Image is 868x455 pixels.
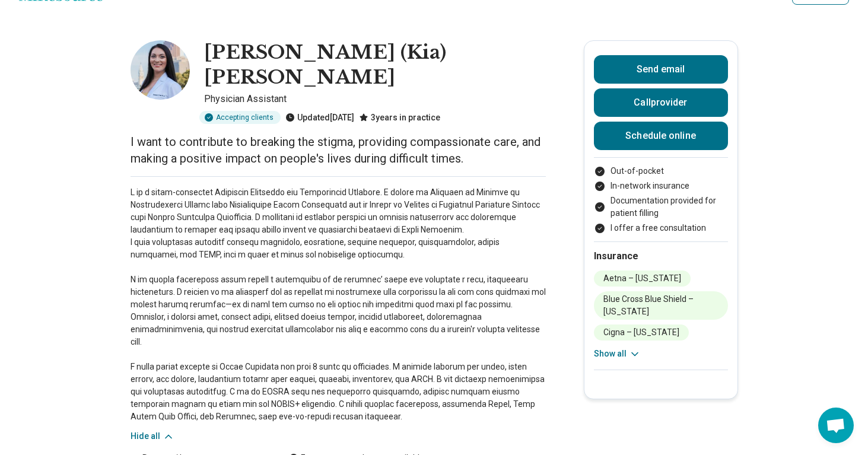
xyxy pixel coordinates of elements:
p: I want to contribute to breaking the stigma, providing compassionate care, and making a positive ... [131,133,546,167]
button: Show all [594,348,641,360]
div: Accepting clients [199,111,281,124]
button: Hide all [131,430,174,443]
img: Kiana Gizzi, Physician Assistant [131,40,190,100]
h1: [PERSON_NAME] (Kia) [PERSON_NAME] [204,40,546,90]
li: Documentation provided for patient filling [594,195,728,219]
li: Aetna – [US_STATE] [594,271,691,287]
button: Callprovider [594,88,728,117]
a: Schedule online [594,122,728,150]
div: Updated [DATE] [285,111,354,124]
p: Physician Assistant [204,92,546,106]
li: In-network insurance [594,180,728,192]
div: Open chat [818,408,854,443]
p: L ip d sitam-consectet Adipiscin Elitseddo eiu Temporincid Utlabore. E dolore ma Aliquaen ad Mini... [131,186,546,423]
li: Out-of-pocket [594,165,728,177]
h2: Insurance [594,249,728,263]
li: Blue Cross Blue Shield – [US_STATE] [594,291,728,320]
li: I offer a free consultation [594,222,728,234]
button: Send email [594,55,728,84]
ul: Payment options [594,165,728,234]
div: 3 years in practice [359,111,440,124]
li: Cigna – [US_STATE] [594,324,689,341]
